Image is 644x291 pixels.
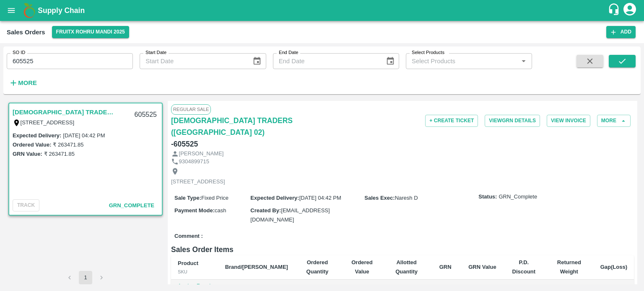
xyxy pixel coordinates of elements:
[178,260,198,266] b: Product
[53,142,83,148] label: ₹ 263471.85
[395,259,418,275] b: Allotted Quantity
[62,271,109,284] nav: pagination navigation
[382,53,398,69] button: Choose date
[178,282,212,290] p: Apple - Royal
[174,232,203,240] label: Comment :
[306,259,329,275] b: Ordered Quantity
[518,56,529,67] button: Open
[52,26,129,38] button: Select DC
[499,193,537,201] span: GRN_Complete
[13,142,51,148] label: Ordered Value:
[38,5,608,16] a: Supply Chain
[18,80,37,86] strong: More
[171,244,634,255] h6: Sales Order Items
[13,49,25,56] label: SO ID
[174,207,215,214] label: Payment Mode :
[179,150,224,158] p: [PERSON_NAME]
[2,1,21,20] button: open drawer
[557,259,581,275] b: Returned Weight
[171,104,211,114] span: Regular Sale
[606,26,636,38] button: Add
[299,195,341,201] span: [DATE] 04:42 PM
[273,53,379,69] input: End Date
[600,264,627,270] b: Gap(Loss)
[225,264,288,270] b: Brand/[PERSON_NAME]
[608,3,622,18] div: customer-support
[145,49,166,56] label: Start Date
[171,115,325,138] a: [DEMOGRAPHIC_DATA] TRADERS ([GEOGRAPHIC_DATA] 02)
[412,49,444,56] label: Select Products
[130,105,162,125] div: 605525
[395,195,418,201] span: Naresh D
[178,268,212,276] div: SKU
[439,264,452,270] b: GRN
[351,259,373,275] b: Ordered Value
[179,158,209,166] p: 9304899715
[79,271,92,284] button: page 1
[7,53,133,69] input: Enter SO ID
[485,115,540,127] button: ViewGRN Details
[174,195,201,201] label: Sale Type :
[44,151,75,157] label: ₹ 263471.85
[21,2,38,19] img: logo
[13,132,61,139] label: Expected Delivery :
[171,178,225,186] p: [STREET_ADDRESS]
[425,115,478,127] button: + Create Ticket
[249,53,265,69] button: Choose date
[63,132,105,139] label: [DATE] 04:42 PM
[468,264,496,270] b: GRN Value
[622,2,637,19] div: account of current user
[597,115,631,127] button: More
[7,76,39,90] button: More
[408,56,516,67] input: Select Products
[250,207,330,223] span: [EMAIL_ADDRESS][DOMAIN_NAME]
[21,119,75,126] label: [STREET_ADDRESS]
[512,259,536,275] b: P.D. Discount
[109,202,154,209] span: GRN_Complete
[13,151,42,157] label: GRN Value:
[13,107,117,118] a: [DEMOGRAPHIC_DATA] TRADERS ([GEOGRAPHIC_DATA] 02)
[250,207,281,214] label: Created By :
[364,195,395,201] label: Sales Exec :
[201,195,229,201] span: Fixed Price
[7,27,45,38] div: Sales Orders
[215,207,226,214] span: cash
[140,53,246,69] input: Start Date
[547,115,590,127] button: View Invoice
[250,195,299,201] label: Expected Delivery :
[279,49,298,56] label: End Date
[171,138,198,150] h6: - 605525
[478,193,497,201] label: Status:
[38,6,85,15] b: Supply Chain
